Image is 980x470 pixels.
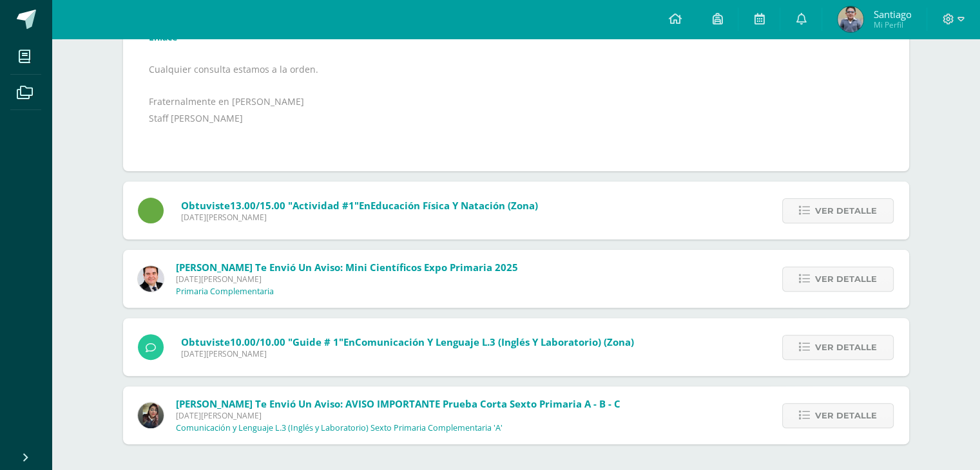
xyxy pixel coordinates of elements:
span: "Actividad #1" [288,199,359,212]
span: Ver detalle [815,335,877,359]
span: [DATE][PERSON_NAME] [181,212,538,223]
p: Primaria Complementaria [176,287,274,297]
span: Educación Física y Natación (Zona) [370,199,538,212]
span: Ver detalle [815,199,877,223]
span: Ver detalle [815,267,877,291]
span: [PERSON_NAME] te envió un aviso: AVISO IMPORTANTE prueba corta Sexto Primaria A - B - C [176,397,620,410]
span: 13.00/15.00 [230,199,285,212]
span: [DATE][PERSON_NAME] [176,410,620,421]
img: f727c7009b8e908c37d274233f9e6ae1.png [138,402,164,428]
span: Santiago [873,8,911,21]
span: [DATE][PERSON_NAME] [176,274,518,285]
p: Comunicación y Lenguaje L.3 (Inglés y Laboratorio) Sexto Primaria Complementaria 'A' [176,423,503,433]
span: [PERSON_NAME] te envió un aviso: Mini Científicos Expo Primaria 2025 [176,261,518,274]
span: "Guide # 1" [288,335,343,348]
span: Comunicación y Lenguaje L.3 (Inglés y Laboratorio) (Zona) [355,335,634,348]
a: Enlace [149,31,177,43]
span: Ver detalle [815,404,877,428]
img: 878bb1426e4b9fbf16daaceb5d88f554.png [838,6,863,32]
img: 57933e79c0f622885edf5cfea874362b.png [138,266,164,292]
span: [DATE][PERSON_NAME] [181,348,634,359]
span: Obtuviste en [181,199,538,212]
span: Mi Perfil [873,19,911,30]
span: Obtuviste en [181,335,634,348]
span: 10.00/10.00 [230,335,285,348]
